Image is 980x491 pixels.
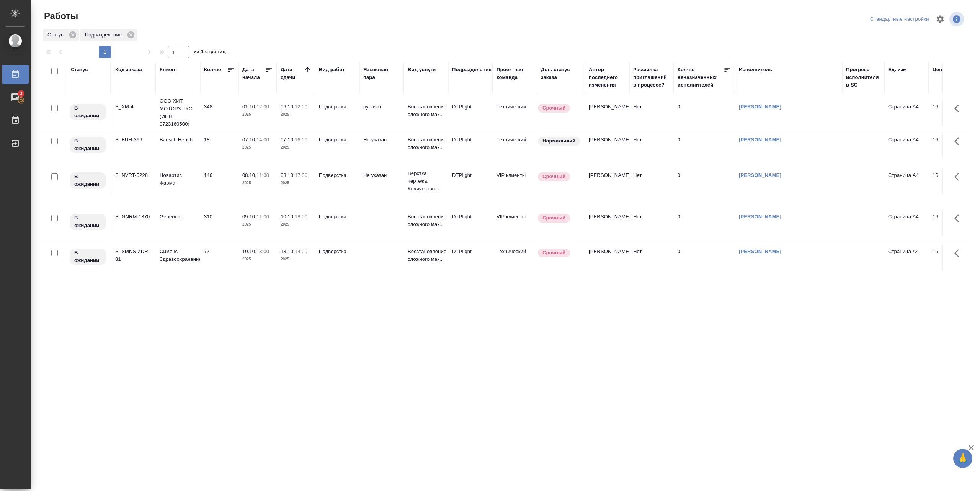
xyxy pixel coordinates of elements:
p: 14:00 [256,137,269,142]
span: Работы [42,10,78,22]
p: 2025 [242,111,273,118]
button: Здесь прячутся важные кнопки [950,99,968,118]
div: Кол-во неназначенных исполнителей [678,66,724,89]
p: Новартис Фарма [160,172,196,187]
td: рус-исп [359,99,404,126]
p: Восстановление сложного мак... [408,103,444,118]
p: 10.10, [242,249,256,254]
div: Подразделение [452,66,492,74]
p: 13:00 [256,249,269,254]
p: 2025 [242,179,273,187]
div: Клиент [160,66,177,74]
p: 06.10, [281,104,295,110]
td: DTPlight [448,168,493,195]
td: VIP клиенты [493,209,537,236]
td: Нет [629,168,674,195]
p: 11:00 [256,214,269,219]
td: Страница А4 [884,99,929,126]
p: 2025 [242,255,273,263]
div: Код заказа [115,66,142,74]
a: [PERSON_NAME] [739,249,781,254]
div: Ед. изм [888,66,907,74]
td: 0 [674,168,735,195]
div: Языковая пара [363,66,400,81]
div: Исполнитель назначен, приступать к работе пока рано [69,103,107,121]
td: 18 [200,132,238,159]
div: Исполнитель назначен, приступать к работе пока рано [69,136,107,154]
td: 0 [674,209,735,236]
div: Исполнитель назначен, приступать к работе пока рано [69,172,107,190]
p: Сименс Здравоохранение [160,248,196,263]
p: 18:00 [295,214,307,219]
button: Здесь прячутся важные кнопки [950,244,968,262]
div: Дата сдачи [281,66,304,81]
p: 08.10, [242,172,256,178]
div: S_SMNS-ZDR-81 [115,248,152,263]
p: 2025 [281,221,311,228]
td: Не указан [359,132,404,159]
div: Кол-во [204,66,221,74]
td: Не указан [359,168,404,195]
p: Срочный [542,104,565,112]
span: 🙏 [956,450,969,466]
td: 16 [929,244,967,271]
div: Статус [43,29,79,41]
td: Страница А4 [884,168,929,195]
p: В ожидании [74,249,101,264]
span: 3 [15,90,27,97]
p: 2025 [281,255,311,263]
td: VIP клиенты [493,168,537,195]
p: 01.10, [242,104,256,110]
td: DTPlight [448,132,493,159]
td: Страница А4 [884,209,929,236]
p: Подразделение [85,31,124,39]
td: Технический [493,99,537,126]
a: [PERSON_NAME] [739,104,781,110]
p: Нормальный [542,137,575,145]
p: 2025 [242,144,273,151]
button: Здесь прячутся важные кнопки [950,132,968,151]
div: Вид услуги [408,66,436,74]
td: 16 [929,168,967,195]
p: В ожидании [74,137,101,152]
div: Исполнитель [739,66,773,74]
p: 16:00 [295,137,307,142]
p: 14:00 [295,249,307,254]
div: S_GNRM-1370 [115,213,152,221]
div: Прогресс исполнителя в SC [846,66,880,89]
td: Нет [629,132,674,159]
td: Страница А4 [884,244,929,271]
td: 146 [200,168,238,195]
p: Подверстка [319,103,356,111]
td: 0 [674,244,735,271]
td: [PERSON_NAME] [585,209,629,236]
p: В ожидании [74,214,101,229]
td: DTPlight [448,209,493,236]
span: из 1 страниц [194,47,226,58]
a: [PERSON_NAME] [739,214,781,219]
td: 16 [929,132,967,159]
div: Вид работ [319,66,345,74]
p: 09.10, [242,214,256,219]
p: Статус [47,31,66,39]
td: 16 [929,209,967,236]
td: 310 [200,209,238,236]
p: Подверстка [319,248,356,255]
p: Верстка чертежа. Количество... [408,170,444,193]
p: Восстановление сложного мак... [408,136,444,151]
td: 0 [674,99,735,126]
p: Восстановление сложного мак... [408,248,444,263]
td: [PERSON_NAME] [585,132,629,159]
p: 2025 [281,144,311,151]
td: DTPlight [448,99,493,126]
p: 11:00 [256,172,269,178]
td: [PERSON_NAME] [585,168,629,195]
p: 2025 [281,111,311,118]
p: 12:00 [256,104,269,110]
span: Настроить таблицу [931,10,949,28]
p: В ожидании [74,104,101,119]
p: 2025 [281,179,311,187]
div: Дата начала [242,66,265,81]
button: Здесь прячутся важные кнопки [950,168,968,186]
td: 348 [200,99,238,126]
